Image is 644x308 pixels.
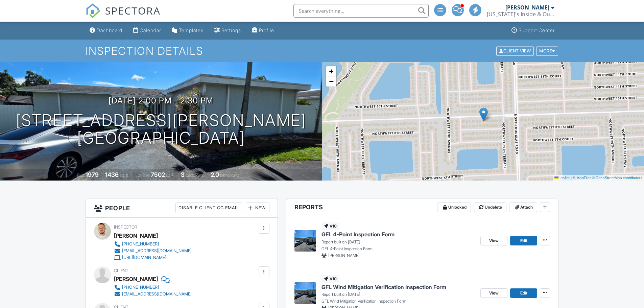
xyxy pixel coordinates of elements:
div: 1979 [86,171,99,178]
span: + [329,67,333,75]
div: [PHONE_NUMBER] [122,285,159,290]
span: bathrooms [220,173,239,178]
div: [EMAIL_ADDRESS][DOMAIN_NAME] [122,291,192,297]
a: Leaflet [554,176,570,180]
h1: [STREET_ADDRESS][PERSON_NAME] [GEOGRAPHIC_DATA] [16,112,306,147]
div: 7502 [151,171,165,178]
div: Profile [259,27,274,33]
a: [URL][DOMAIN_NAME] [114,254,192,261]
h3: [DATE] 2:00 pm - 2:30 pm [109,96,213,105]
a: SPECTORA [86,9,161,23]
div: Settings [221,27,241,33]
div: Templates [179,27,204,33]
div: Support Center [519,27,555,33]
a: [EMAIL_ADDRESS][DOMAIN_NAME] [114,291,192,298]
div: New [245,203,269,213]
div: 2.0 [211,171,219,178]
a: Client View [496,48,535,53]
div: Dashboard [97,27,122,33]
a: Settings [212,24,244,37]
div: 3 [181,171,185,178]
h1: Inspection Details [86,45,559,57]
div: [PERSON_NAME] [114,231,158,241]
div: [URL][DOMAIN_NAME] [122,255,166,260]
span: Built [77,173,85,178]
div: [PHONE_NUMBER] [122,241,159,247]
div: Disable Client CC Email [175,203,242,213]
div: Client View [496,46,534,55]
a: [PHONE_NUMBER] [114,284,192,291]
h3: People [86,198,278,218]
a: Profile [249,24,277,37]
a: [PHONE_NUMBER] [114,241,192,247]
span: Client [114,268,128,273]
a: [EMAIL_ADDRESS][DOMAIN_NAME] [114,247,192,254]
a: Dashboard [87,24,125,37]
span: sq. ft. [120,173,129,178]
div: Calendar [140,27,161,33]
span: − [329,77,333,86]
span: sq.ft. [166,173,174,178]
div: [EMAIL_ADDRESS][DOMAIN_NAME] [122,248,192,254]
span: Lot Size [136,173,150,178]
div: [PERSON_NAME] [505,4,549,11]
img: Marker [479,108,488,121]
div: More [536,46,558,55]
span: SPECTORA [105,3,161,18]
span: Inspector [114,224,137,230]
span: bedrooms [186,173,204,178]
a: Templates [169,24,206,37]
a: Support Center [509,24,557,37]
span: | [571,176,572,180]
a: © MapTiler [573,176,591,180]
input: Search everything... [293,4,429,18]
a: Calendar [130,24,164,37]
a: Zoom out [326,76,336,87]
a: © OpenStreetMap contributors [592,176,642,180]
div: 1436 [105,171,119,178]
a: Zoom in [326,66,336,76]
div: Florida's Inside & Out Inspections [487,11,554,18]
img: The Best Home Inspection Software - Spectora [86,3,100,18]
div: [PERSON_NAME] [114,274,158,284]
